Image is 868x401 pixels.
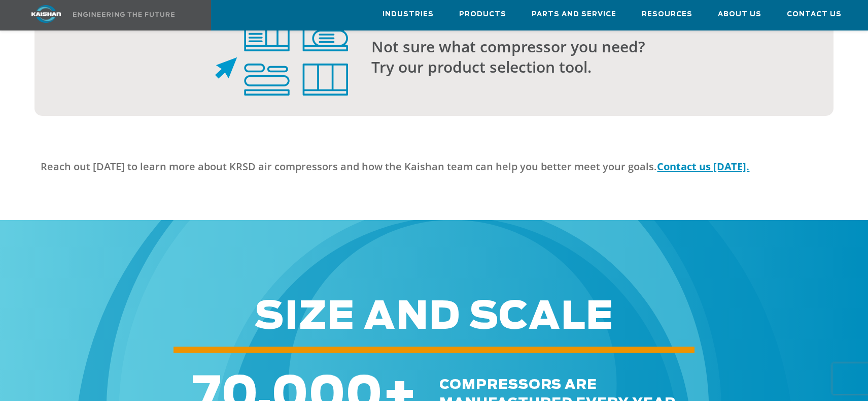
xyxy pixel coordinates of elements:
img: Engineering the future [73,12,175,17]
a: About Us [718,1,761,28]
a: Contact us [DATE]. [657,160,749,173]
div: product select tool icon [41,19,348,96]
a: Resources [642,1,692,28]
a: Products [459,1,506,28]
span: Industries [383,9,434,20]
span: Contact Us [787,9,842,20]
a: Parts and Service [532,1,616,28]
img: kaishan logo [8,5,84,23]
span: About Us [718,9,761,20]
span: Resources [642,9,692,20]
img: product select tool icon [215,19,348,96]
a: Industries [383,1,434,28]
p: Not sure what compressor you need? Try our product selection tool. [371,37,792,77]
span: Products [459,9,506,20]
p: Reach out [DATE] to learn more about KRSD air compressors and how the Kaishan team can help you b... [41,157,792,177]
span: Parts and Service [532,9,616,20]
a: Contact Us [787,1,842,28]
